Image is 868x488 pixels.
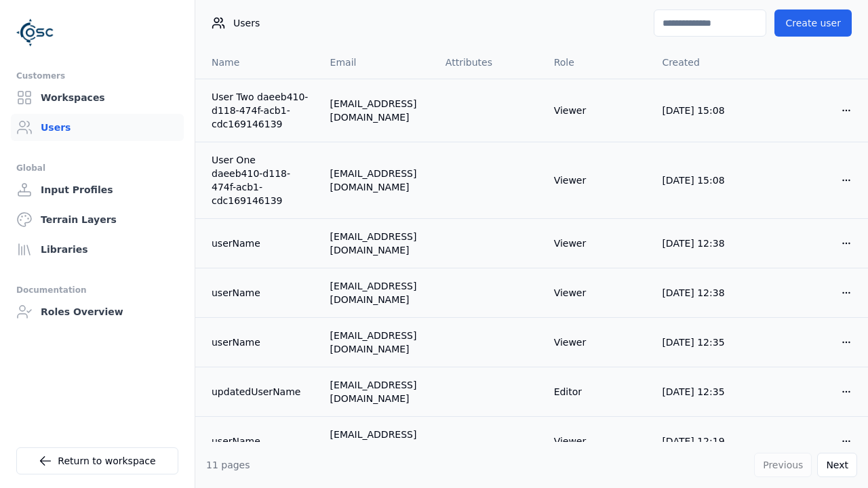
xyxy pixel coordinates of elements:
[554,174,641,187] div: Viewer
[662,335,749,349] div: [DATE] 12:35
[662,385,749,399] div: [DATE] 12:35
[662,434,749,448] div: [DATE] 12:19
[16,282,178,298] div: Documentation
[11,206,184,233] a: Terrain Layers
[11,176,184,203] a: Input Profiles
[651,46,759,79] th: Created
[662,104,749,117] div: [DATE] 15:08
[11,236,184,263] a: Libraries
[543,46,652,79] th: Role
[554,385,641,399] div: Editor
[319,46,435,79] th: Email
[11,298,184,325] a: Roles Overview
[212,335,309,349] a: userName
[212,237,309,250] a: userName
[435,46,543,79] th: Attributes
[16,14,54,52] img: Logo
[662,174,749,187] div: [DATE] 15:08
[817,453,857,477] button: Next
[212,90,309,131] a: User Two daeeb410-d118-474f-acb1-cdc169146139
[554,335,641,349] div: Viewer
[330,97,424,124] div: [EMAIL_ADDRESS][DOMAIN_NAME]
[233,16,260,30] span: Users
[774,9,852,37] button: Create user
[16,447,178,474] a: Return to workspace
[330,167,424,194] div: [EMAIL_ADDRESS][DOMAIN_NAME]
[330,279,424,306] div: [EMAIL_ADDRESS][DOMAIN_NAME]
[554,286,641,300] div: Viewer
[11,84,184,111] a: Workspaces
[330,428,424,455] div: [EMAIL_ADDRESS][DOMAIN_NAME]
[330,329,424,356] div: [EMAIL_ADDRESS][DOMAIN_NAME]
[212,153,309,207] a: User One daeeb410-d118-474f-acb1-cdc169146139
[16,68,178,84] div: Customers
[554,104,641,117] div: Viewer
[11,114,184,141] a: Users
[195,46,319,79] th: Name
[212,286,309,300] a: userName
[212,434,309,448] a: userName
[212,385,309,399] a: updatedUserName
[16,160,178,176] div: Global
[206,460,250,470] span: 11 pages
[330,230,424,257] div: [EMAIL_ADDRESS][DOMAIN_NAME]
[554,434,641,448] div: Viewer
[662,286,749,300] div: [DATE] 12:38
[330,378,424,405] div: [EMAIL_ADDRESS][DOMAIN_NAME]
[554,237,641,250] div: Viewer
[662,237,749,250] div: [DATE] 12:38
